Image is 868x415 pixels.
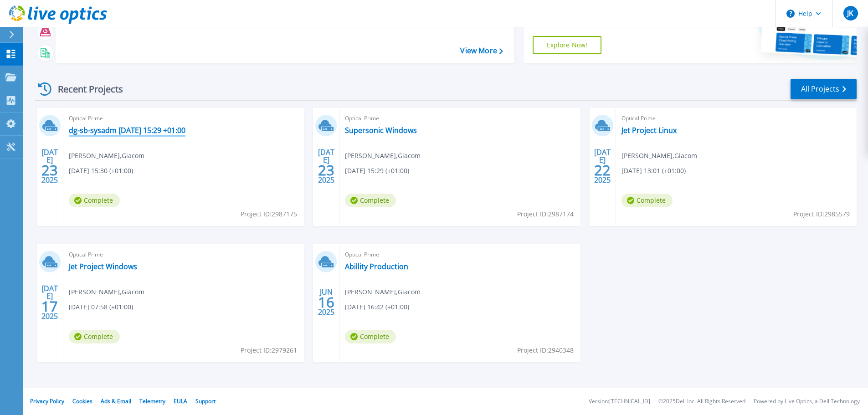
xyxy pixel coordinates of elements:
span: [DATE] 13:01 (+01:00) [621,166,686,176]
div: [DATE] 2025 [594,149,611,183]
span: Optical Prime [345,250,575,260]
span: Complete [345,194,396,207]
span: Optical Prime [621,113,851,123]
span: Complete [69,194,120,207]
span: JK [847,10,853,17]
span: Complete [345,330,396,343]
a: Supersonic Windows [345,126,417,135]
span: 22 [594,166,611,174]
span: Project ID: 2985579 [793,209,850,219]
div: [DATE] 2025 [41,286,58,319]
span: Optical Prime [69,113,298,123]
span: Project ID: 2940348 [517,345,574,355]
li: Powered by Live Optics, a Dell Technology [754,399,860,405]
span: [DATE] 15:29 (+01:00) [345,166,409,176]
a: View More [460,46,503,55]
div: [DATE] 2025 [41,149,58,183]
span: Project ID: 2987174 [517,209,574,219]
span: [DATE] 15:30 (+01:00) [69,166,133,176]
span: [PERSON_NAME] , Giacom [621,151,697,161]
a: Privacy Policy [30,397,64,405]
span: [PERSON_NAME] , Giacom [69,151,144,161]
a: Jet Project Windows [69,262,137,271]
span: [PERSON_NAME] , Giacom [345,287,421,297]
a: All Projects [791,79,857,99]
div: [DATE] 2025 [318,149,335,183]
a: Telemetry [139,397,165,405]
a: Cookies [72,397,92,405]
span: Project ID: 2979261 [241,345,297,355]
li: © 2025 Dell Inc. All Rights Reserved [658,399,745,405]
span: Complete [621,194,673,207]
span: Optical Prime [69,250,298,260]
span: Project ID: 2987175 [241,209,297,219]
span: [DATE] 16:42 (+01:00) [345,302,409,312]
a: Jet Project Linux [621,126,677,135]
a: Explore Now! [533,36,602,54]
a: Support [195,397,216,405]
span: 17 [41,302,58,310]
a: Abillity Production [345,262,408,271]
div: JUN 2025 [318,286,335,319]
span: [PERSON_NAME] , Giacom [69,287,144,297]
span: 23 [41,166,58,174]
div: Recent Projects [35,78,135,100]
span: [PERSON_NAME] , Giacom [345,151,421,161]
a: dg-sb-sysadm [DATE] 15:29 +01:00 [69,126,185,135]
span: Complete [69,330,120,343]
li: Version: [TECHNICAL_ID] [589,399,650,405]
span: [DATE] 07:58 (+01:00) [69,302,133,312]
a: EULA [174,397,187,405]
a: Ads & Email [101,397,131,405]
span: 23 [318,166,334,174]
span: Optical Prime [345,113,575,123]
span: 16 [318,298,334,306]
